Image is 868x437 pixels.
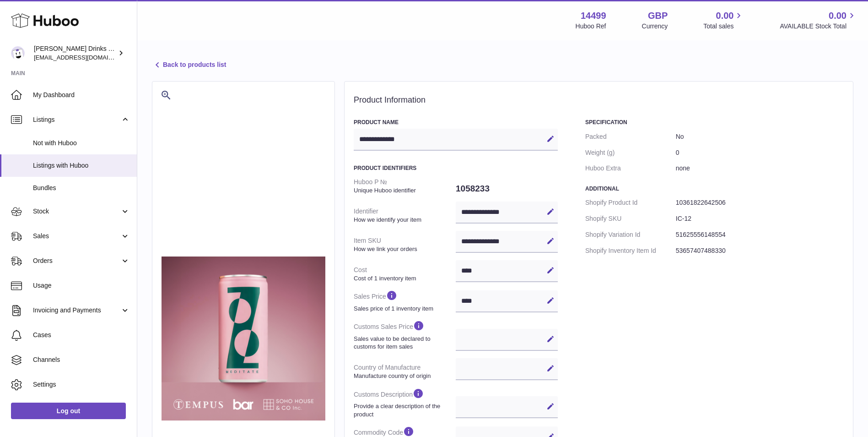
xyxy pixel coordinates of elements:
strong: Sales price of 1 inventory item [354,305,453,313]
dt: Shopify SKU [585,211,676,227]
strong: How we link your orders [354,245,453,253]
span: Listings with Huboo [33,161,130,170]
dd: No [676,129,844,145]
strong: Cost of 1 inventory item [354,274,453,283]
span: Usage [33,281,130,290]
img: internalAdmin-14499@internal.huboo.com [11,46,25,60]
span: Listings [33,115,120,124]
dd: none [676,160,844,176]
dd: IC-12 [676,211,844,227]
a: 0.00 AVAILABLE Stock Total [780,10,857,31]
span: Not with Huboo [33,139,130,147]
h3: Product Name [354,119,558,126]
dt: Shopify Product Id [585,195,676,211]
strong: How we identify your item [354,216,453,224]
a: 0.00 Total sales [703,10,744,31]
span: Sales [33,232,120,240]
span: Bundles [33,184,130,192]
h3: Product Identifiers [354,164,558,172]
span: Total sales [703,22,744,31]
dt: Customs Description [354,384,456,422]
span: Cases [33,331,130,339]
strong: Sales value to be declared to customs for item sales [354,335,453,351]
dt: Identifier [354,203,456,227]
span: 0.00 [716,10,734,22]
img: MEDIATE_1_68be7b9d-234d-4eb2-b0ee-639b03038b08.png [162,257,325,421]
dt: Country of Manufacture [354,360,456,383]
h2: Product Information [354,95,844,105]
span: Invoicing and Payments [33,306,120,315]
dt: Huboo P № [354,174,456,198]
dt: Item SKU [354,233,456,257]
a: Back to products list [152,60,226,71]
h3: Specification [585,119,844,126]
dt: Customs Sales Price [354,316,456,354]
dd: 51625556148554 [676,227,844,243]
span: Stock [33,207,120,216]
span: 0.00 [829,10,846,22]
dt: Shopify Inventory Item Id [585,243,676,259]
dd: 53657407488330 [676,243,844,259]
dt: Cost [354,262,456,286]
span: My Dashboard [33,91,130,99]
dt: Sales Price [354,286,456,316]
dt: Huboo Extra [585,160,676,176]
div: Huboo Ref [576,22,606,31]
strong: GBP [648,10,668,22]
strong: Unique Huboo identifier [354,186,453,195]
strong: Manufacture country of origin [354,372,453,380]
strong: Provide a clear description of the product [354,402,453,418]
dt: Packed [585,129,676,145]
span: Channels [33,355,130,364]
strong: 14499 [581,10,606,22]
span: AVAILABLE Stock Total [780,22,857,31]
a: Log out [11,403,126,419]
span: Orders [33,257,120,265]
span: Settings [33,380,130,389]
h3: Additional [585,185,844,192]
dd: 10361822642506 [676,195,844,211]
span: [EMAIL_ADDRESS][DOMAIN_NAME] [34,54,135,61]
dd: 1058233 [456,179,558,198]
dt: Weight (g) [585,145,676,161]
dd: 0 [676,145,844,161]
div: [PERSON_NAME] Drinks LTD (t/a Zooz) [34,44,116,62]
dt: Shopify Variation Id [585,227,676,243]
div: Currency [642,22,668,31]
